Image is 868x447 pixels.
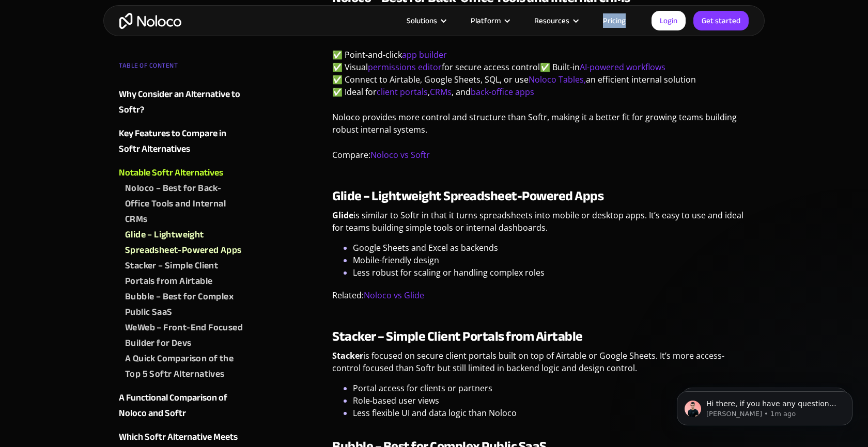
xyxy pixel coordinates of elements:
[580,61,665,73] a: AI-powered workflows
[125,320,244,351] a: WeWeb – Front-End Focused Builder for Devs
[125,351,244,382] a: A Quick Comparison of the Top 5 Softr Alternatives
[353,266,749,279] li: Less robust for scaling or handling complex roles
[377,86,428,98] a: client portals
[332,183,603,209] strong: Glide – Lightweight Spreadsheet-Powered Apps
[119,58,244,78] div: TABLE OF CONTENT
[125,227,244,258] a: Glide – Lightweight Spreadsheet-Powered Apps
[332,49,749,106] p: ✅ Point-and-click ✅ Visual for secure access control✅ Built-in ✅ Connect to Airtable, Google Shee...
[430,86,452,98] a: CRMs
[402,49,447,60] a: app builder
[125,181,244,227] a: Noloco – Best for Back-Office Tools and Internal CRMs
[332,289,749,309] p: Related:
[529,74,586,85] a: Noloco Tables,
[332,209,749,242] p: is similar to Softr in that it turns spreadsheets into mobile or desktop apps. It’s easy to use a...
[368,61,442,73] a: permissions editor
[353,382,749,394] li: Portal access for clients or partners
[125,258,244,289] a: Stacker – Simple Client Portals from Airtable
[521,14,590,27] div: Resources
[125,289,244,320] a: Bubble – Best for Complex Public SaaS
[353,407,749,419] li: Less flexible UI and data logic than Noloco
[332,149,749,169] p: Compare:
[652,11,686,30] a: Login
[119,13,181,29] a: home
[534,14,569,27] div: Resources
[119,87,244,118] a: Why Consider an Alternative to Softr?
[353,254,749,266] li: Mobile-friendly design
[119,165,244,181] a: Notable Softr Alternatives
[590,14,639,27] a: Pricing
[332,350,363,361] strong: Stacker
[332,210,353,221] strong: Glide
[119,165,223,181] div: Notable Softr Alternatives
[693,11,749,30] a: Get started
[458,14,521,27] div: Platform
[332,324,583,349] strong: Stacker – Simple Client Portals from Airtable
[353,394,749,407] li: Role-based user views
[332,111,749,143] p: Noloco provides more control and structure than Softr, making it a better fit for growing teams b...
[407,14,437,27] div: Solutions
[119,390,244,421] a: A Functional Comparison of Noloco and Softr
[353,242,749,254] li: Google Sheets and Excel as backends
[364,290,424,301] a: Noloco vs Glide
[332,349,749,382] p: is focused on secure client portals built on top of Airtable or Google Sheets. It’s more access-c...
[471,14,501,27] div: Platform
[394,14,458,27] div: Solutions
[119,126,244,157] a: Key Features to Compare in Softr Alternatives
[370,149,430,161] a: Noloco vs Softr
[471,86,534,98] a: back-office apps
[661,370,868,442] iframe: Intercom notifications message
